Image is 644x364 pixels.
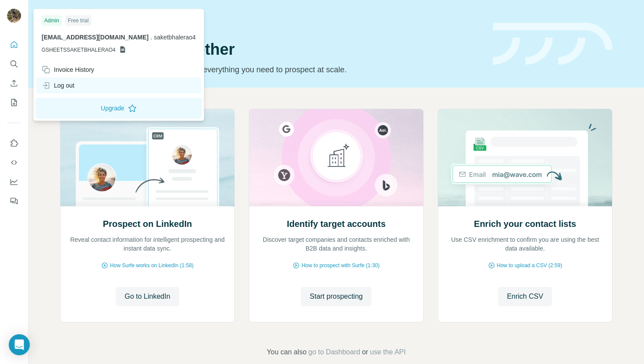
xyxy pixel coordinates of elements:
button: Use Surfe API [7,155,21,170]
button: Quick start [7,37,21,53]
button: Upgrade [35,98,202,119]
img: Avatar [7,9,21,23]
span: [EMAIL_ADDRESS][DOMAIN_NAME] [42,34,149,41]
button: Use Surfe on LinkedIn [7,135,21,151]
button: Go to LinkedIn [116,287,179,306]
button: My lists [7,95,21,110]
button: Start prospecting [301,287,372,306]
h2: Prospect on LinkedIn [103,218,192,230]
span: or [362,347,368,357]
h2: Identify target accounts [287,218,386,230]
div: Log out [42,81,74,90]
img: banner [493,23,612,65]
span: saketbhalerao4 [154,34,196,41]
span: GSHEETSSAKETBHALERAO4 [42,46,116,54]
span: How to upload a CSV (2:59) [497,262,562,269]
span: Start prospecting [310,291,363,302]
span: Enrich CSV [507,291,543,302]
button: Enrich CSV [498,287,552,306]
div: Free trial [65,15,91,26]
h2: Enrich your contact lists [474,218,576,230]
button: Enrich CSV [7,75,21,91]
p: Pick your starting point and we’ll provide everything you need to prospect at scale. [60,64,482,76]
span: How Surfe works on LinkedIn (1:58) [110,262,194,269]
div: Open Intercom Messenger [9,334,30,355]
span: Go to LinkedIn [124,291,170,302]
p: Reveal contact information for intelligent prospecting and instant data sync. [69,235,226,253]
div: Admin [42,15,62,26]
button: use the API [370,347,406,357]
button: go to Dashboard [308,347,360,357]
p: Discover target companies and contacts enriched with B2B data and insights. [258,235,414,253]
img: Identify target accounts [249,109,424,206]
button: Search [7,56,21,72]
span: How to prospect with Surfe (1:30) [301,262,379,269]
img: Prospect on LinkedIn [60,109,235,206]
span: . [150,34,152,41]
div: Invoice History [42,65,94,74]
p: Use CSV enrichment to confirm you are using the best data available. [447,235,603,253]
button: Feedback [7,193,21,209]
img: Enrich your contact lists [438,109,612,206]
button: Dashboard [7,174,21,190]
span: You can also [267,347,307,357]
h1: Let’s prospect together [60,41,482,58]
div: Quick start [60,16,482,25]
